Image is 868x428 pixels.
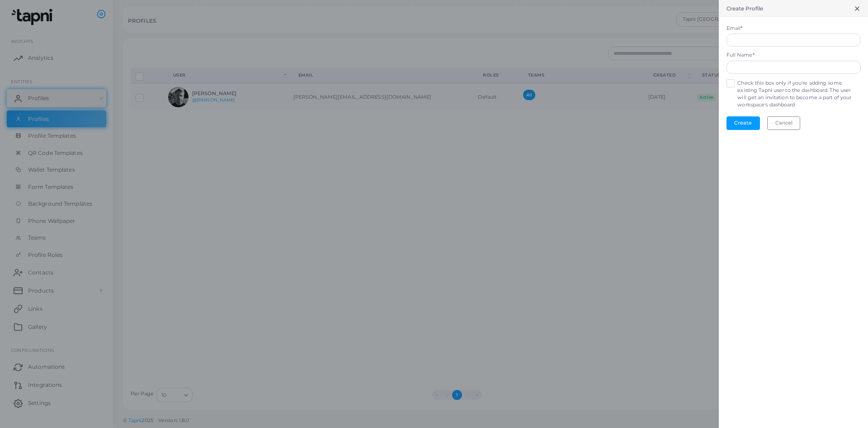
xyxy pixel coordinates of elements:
[767,116,800,130] button: Cancel
[726,52,755,59] label: Full Name
[726,5,764,12] h5: Create Profile
[726,116,760,130] button: Create
[726,25,743,32] label: Email
[737,80,860,109] label: Check this box only if you're adding some existing Tapni user to the dashboard. The user will get...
